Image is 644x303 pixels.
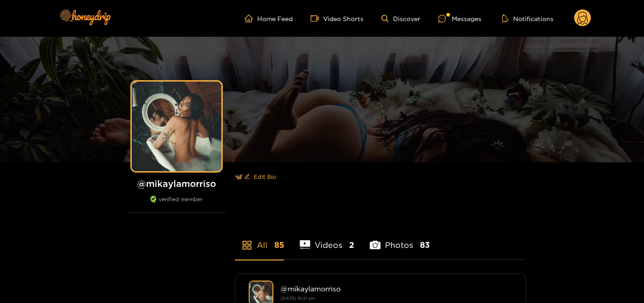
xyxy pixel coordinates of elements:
div: verified member [127,196,226,212]
span: edit [244,173,250,180]
span: video-camera [311,14,323,22]
div: 🦋 [235,162,526,191]
button: editEdit Bio [242,169,278,184]
span: home [245,14,257,22]
li: All [235,219,284,260]
span: 2 [349,239,354,251]
div: Messages [438,13,481,24]
div: @ mikaylamorriso [281,285,512,293]
a: Video Shorts [311,14,363,22]
span: 85 [274,239,284,251]
a: Home Feed [245,14,293,22]
a: Discover [381,15,420,22]
li: Photos [370,219,430,260]
span: Edit Bio [254,172,276,181]
span: 83 [420,239,430,251]
button: Notifications [499,14,556,23]
small: [DATE] 10:21 am [281,296,315,301]
h1: @ mikaylamorriso [127,178,226,189]
li: Videos [300,219,354,260]
span: appstore [242,240,252,251]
